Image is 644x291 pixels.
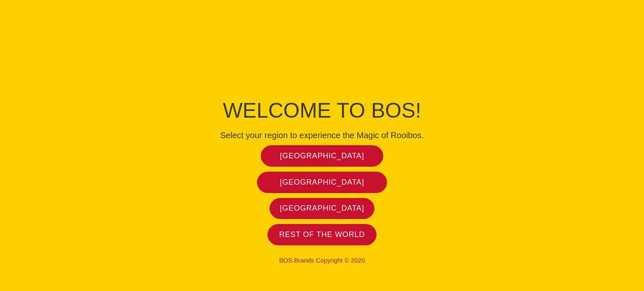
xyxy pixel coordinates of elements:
[133,96,511,125] h1: Welcome to BOS!
[133,130,511,140] h4: Select your region to experience the Magic of Rooibos.
[280,178,364,187] span: [GEOGRAPHIC_DATA]
[280,203,364,213] span: [GEOGRAPHIC_DATA]
[257,172,387,193] a: [GEOGRAPHIC_DATA]
[261,145,384,167] a: [GEOGRAPHIC_DATA]
[133,257,511,264] p: BOS Brands Copyright © 2020
[270,198,374,219] a: [GEOGRAPHIC_DATA]
[280,151,364,161] span: [GEOGRAPHIC_DATA]
[267,224,377,245] a: Rest of the world
[279,230,365,239] span: Rest of the world
[291,24,353,87] img: Bos Brands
